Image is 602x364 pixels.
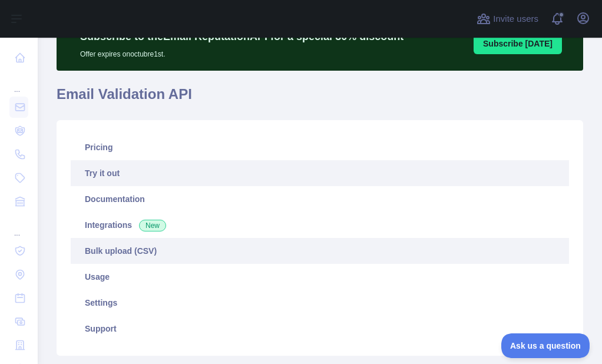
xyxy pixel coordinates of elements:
[474,33,562,54] button: Subscribe [DATE]
[9,71,28,94] div: ...
[501,333,590,358] iframe: Toggle Customer Support
[9,214,28,238] div: ...
[71,212,569,238] a: Integrations New
[71,290,569,316] a: Settings
[71,134,569,160] a: Pricing
[71,238,569,264] a: Bulk upload (CSV)
[71,160,569,186] a: Try it out
[71,316,569,342] a: Support
[139,220,166,231] span: New
[80,45,403,59] p: Offer expires on octubre 1st.
[57,85,583,113] h1: Email Validation API
[493,12,538,26] span: Invite users
[474,9,541,28] button: Invite users
[71,264,569,290] a: Usage
[71,186,569,212] a: Documentation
